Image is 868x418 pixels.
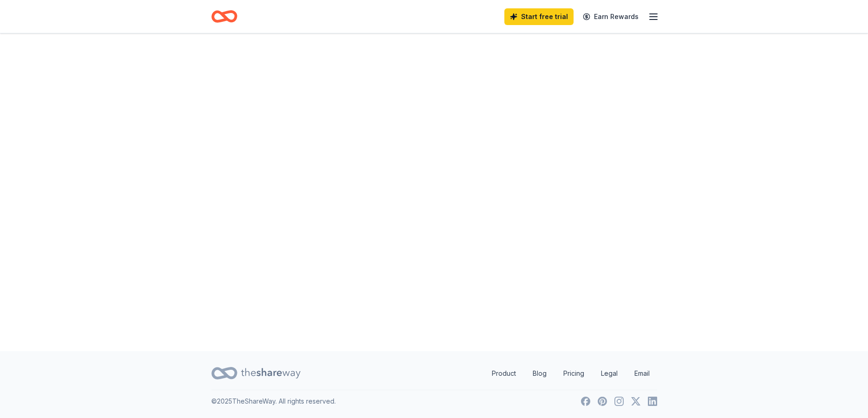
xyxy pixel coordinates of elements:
a: Pricing [556,364,592,383]
a: Product [484,364,523,383]
a: Legal [594,364,625,383]
a: Email [627,364,657,383]
a: Start free trial [504,8,574,25]
a: Earn Rewards [577,8,644,25]
p: © 2025 TheShareWay. All rights reserved. [211,396,336,407]
a: Home [211,6,237,27]
nav: quick links [484,364,657,383]
a: Blog [525,364,554,383]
